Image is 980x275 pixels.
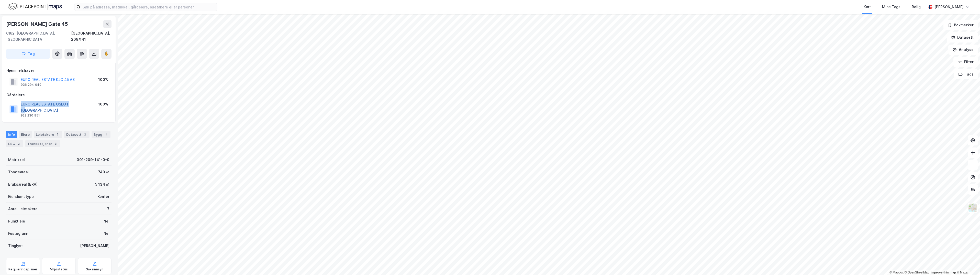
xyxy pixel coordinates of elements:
[98,77,108,83] div: 100%
[889,271,904,274] a: Mapbox
[8,267,37,271] div: Reguleringsplaner
[77,157,109,163] div: 301-209-141-0-0
[50,267,68,271] div: Miljøstatus
[97,194,109,200] div: Kontor
[98,169,109,175] div: 740 ㎡
[19,131,32,138] div: Eiere
[64,131,90,138] div: Datasett
[882,4,900,10] div: Mine Tags
[104,230,109,237] div: Nei
[80,243,109,249] div: [PERSON_NAME]
[8,218,25,224] div: Punktleie
[6,67,111,73] div: Hjemmelshaver
[8,243,23,249] div: Tinglyst
[98,101,108,107] div: 100%
[25,140,60,147] div: Transaksjoner
[8,181,38,187] div: Bruksareal (BRA)
[6,140,23,147] div: ESG
[6,49,50,59] button: Tag
[8,169,29,175] div: Tomteareal
[55,132,60,137] div: 7
[954,250,980,275] div: Kontrollprogram for chat
[934,4,964,10] div: [PERSON_NAME]
[968,203,978,213] img: Z
[6,30,71,43] div: 0162, [GEOGRAPHIC_DATA], [GEOGRAPHIC_DATA]
[81,3,217,11] input: Søk på adresse, matrikkel, gårdeiere, leietakere eller personer
[95,181,109,187] div: 5 134 ㎡
[92,131,110,138] div: Bygg
[948,45,978,55] button: Analyse
[931,271,956,274] a: Improve this map
[8,2,62,11] img: logo.f888ab2527a4732fd821a326f86c7f29.svg
[905,271,929,274] a: OpenStreetMap
[6,20,69,28] div: [PERSON_NAME] Gate 45
[864,4,871,10] div: Kart
[8,230,28,237] div: Festegrunn
[53,141,58,146] div: 3
[34,131,62,138] div: Leietakere
[912,4,921,10] div: Bolig
[954,69,978,79] button: Tags
[6,131,17,138] div: Info
[8,157,25,163] div: Matrikkel
[82,132,87,137] div: 2
[943,20,978,30] button: Bokmerker
[8,206,38,212] div: Antall leietakere
[71,30,112,43] div: [GEOGRAPHIC_DATA], 209/141
[953,57,978,67] button: Filter
[104,218,109,224] div: Nei
[16,141,21,146] div: 2
[947,32,978,43] button: Datasett
[8,194,34,200] div: Eiendomstype
[954,250,980,275] iframe: Chat Widget
[86,267,104,271] div: Saksinnsyn
[21,113,40,118] div: 922 230 951
[21,83,41,87] div: 936 294 049
[103,132,108,137] div: 1
[107,206,109,212] div: 7
[6,92,111,98] div: Gårdeiere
